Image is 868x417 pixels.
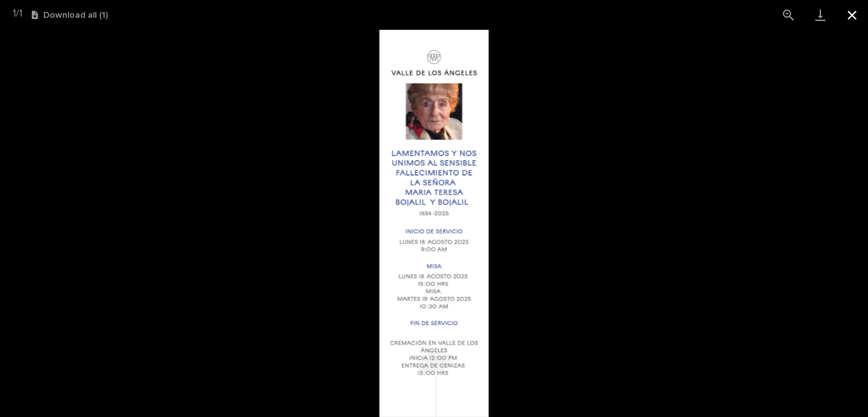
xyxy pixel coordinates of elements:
span: 1 [13,8,16,18]
span: 1 [19,8,22,18]
img: fFb0BCSiUhNO7Ce_LLf2YXQYWSpD4s4P1KwHVXwnChY [379,30,489,417]
button: Download all (1) [32,11,108,20]
font: / [13,8,22,18]
font: Download all ( 1 [43,11,105,20]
